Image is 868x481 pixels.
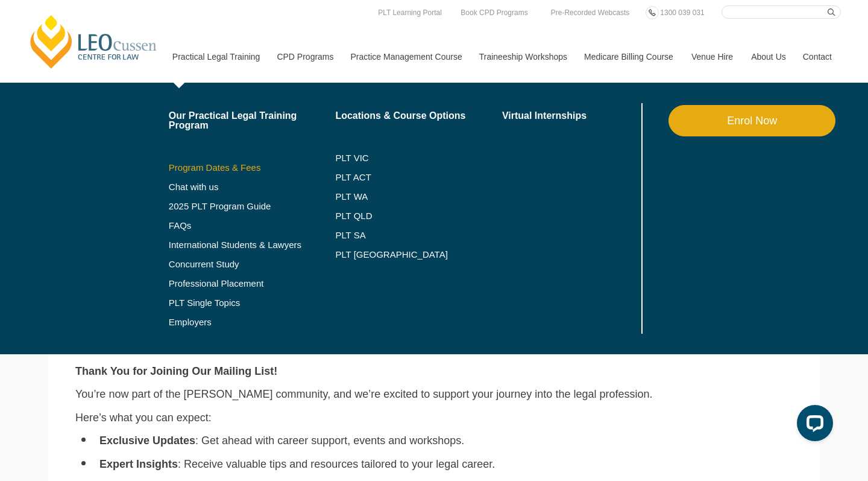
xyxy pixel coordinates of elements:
a: 2025 PLT Program Guide [169,202,306,211]
a: About Us [742,31,794,83]
li: : Receive valuable tips and resources tailored to your legal career. [99,457,793,471]
a: CPD Programs [268,31,341,83]
a: Contact [794,31,841,83]
p: You’re now part of the [PERSON_NAME] community, and we’re excited to support your journey into th... [75,387,793,401]
a: [PERSON_NAME] Centre for Law [27,13,160,70]
a: Traineeship Workshops [470,31,575,83]
a: Medicare Billing Course [575,31,682,83]
a: Chat with us [169,182,336,192]
a: Practice Management Course [342,31,470,83]
a: Our Practical Legal Training Program [169,111,336,130]
a: Program Dates & Fees [169,163,336,173]
a: PLT VIC [335,153,502,163]
a: PLT QLD [335,211,502,221]
p: Here’s what you can expect: [75,411,793,425]
a: PLT [GEOGRAPHIC_DATA] [335,250,502,260]
a: 1300 039 031 [657,6,707,19]
span: 1300 039 031 [660,8,704,17]
a: Practical Legal Training [163,31,268,83]
li: : Get ahead with career support, events and workshops. [99,434,793,448]
a: Professional Placement [169,279,336,288]
strong: Expert Insights [99,458,178,470]
a: Enrol Now [668,105,835,136]
strong: Thank You for Joining Our Mailing List! [75,365,277,377]
a: Pre-Recorded Webcasts [548,6,633,19]
a: PLT Learning Portal [375,6,445,19]
iframe: LiveChat chat widget [787,400,838,451]
a: Venue Hire [682,31,742,83]
a: PLT Single Topics [169,298,336,308]
strong: Exclusive Updates [99,435,195,447]
a: FAQs [169,221,336,231]
a: Locations & Course Options [335,111,502,121]
a: International Students & Lawyers [169,240,336,250]
a: Concurrent Study [169,260,336,269]
a: Employers [169,317,336,327]
a: Book CPD Programs [458,6,530,19]
a: PLT WA [335,192,472,202]
a: PLT ACT [335,173,502,182]
a: PLT SA [335,231,502,240]
a: Virtual Internships [502,111,639,121]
